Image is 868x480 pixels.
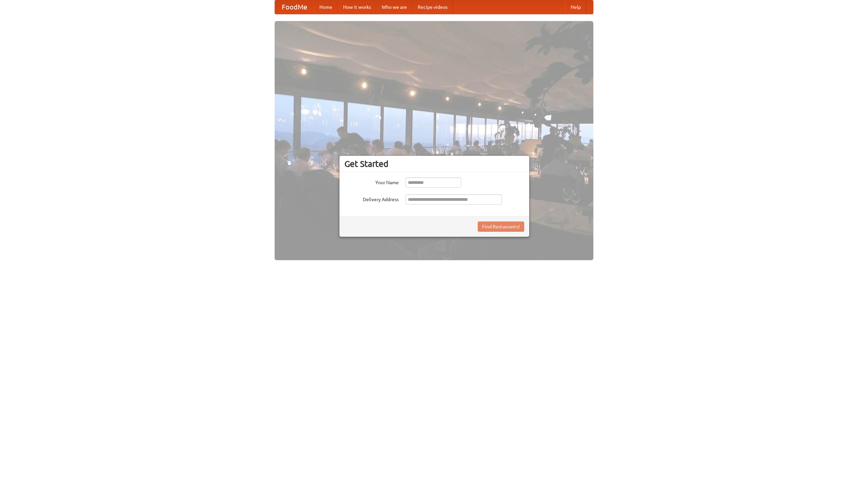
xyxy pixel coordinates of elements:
a: FoodMe [275,0,314,14]
button: Find Restaurants! [478,222,524,232]
label: Your Name [344,177,399,186]
h3: Get Started [344,159,524,169]
a: How it works [338,0,376,14]
label: Delivery Address [344,194,399,203]
a: Help [565,0,586,14]
a: Recipe videos [412,0,453,14]
a: Who we are [376,0,412,14]
a: Home [314,0,338,14]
